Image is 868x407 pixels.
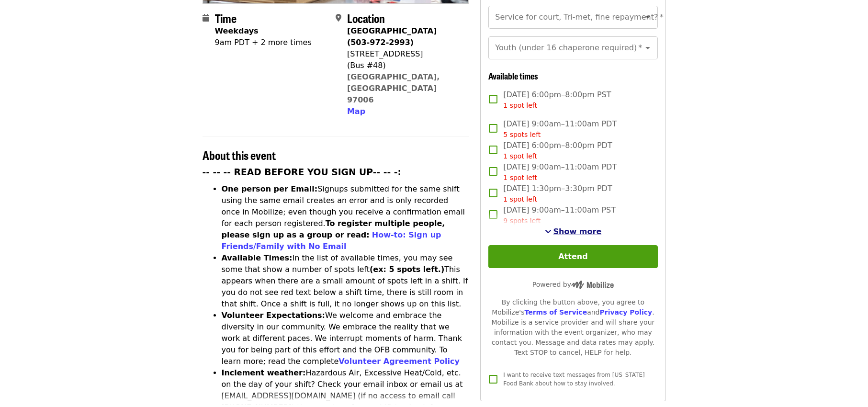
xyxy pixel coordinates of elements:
[215,10,237,26] span: Time
[215,26,259,35] strong: Weekdays
[222,183,469,252] li: Signups submitted for the same shift using the same email creates an error and is only recorded o...
[203,167,402,177] strong: -- -- -- READ BEFORE YOU SIGN UP-- -- -:
[222,310,469,367] li: We welcome and embrace the diversity in our community. We embrace the reality that we work at dif...
[347,10,385,26] span: Location
[488,245,657,268] button: Attend
[222,252,469,310] li: In the list of available times, you may see some that show a number of spots left This appears wh...
[503,89,611,111] span: [DATE] 6:00pm–8:00pm PST
[503,152,537,160] span: 1 spot left
[503,195,537,203] span: 1 spot left
[553,227,602,236] span: Show more
[222,368,306,377] strong: Inclement weather:
[222,184,318,193] strong: One person per Email:
[347,72,440,104] a: [GEOGRAPHIC_DATA], [GEOGRAPHIC_DATA] 97006
[532,281,614,288] span: Powered by
[347,107,365,116] span: Map
[503,102,537,109] span: 1 spot left
[503,204,616,226] span: [DATE] 9:00am–11:00am PST
[503,372,644,387] span: I want to receive text messages from [US_STATE] Food Bank about how to stay involved.
[203,13,209,23] i: calendar icon
[524,308,587,316] a: Terms of Service
[488,297,657,358] div: By clicking the button above, you agree to Mobilize's and . Mobilize is a service provider and wi...
[215,37,312,48] div: 9am PDT + 2 more times
[222,253,293,262] strong: Available Times:
[222,311,326,320] strong: Volunteer Expectations:
[338,357,460,366] a: Volunteer Agreement Policy
[370,265,444,274] strong: (ex: 5 spots left.)
[336,13,341,23] i: map-marker-alt icon
[599,308,652,316] a: Privacy Policy
[503,174,537,181] span: 1 spot left
[347,106,365,117] button: Map
[347,26,437,47] strong: [GEOGRAPHIC_DATA] (503-972-2993)
[488,69,538,82] span: Available times
[571,281,614,289] img: Powered by Mobilize
[545,226,602,237] button: See more timeslots
[503,140,612,161] span: [DATE] 6:00pm–8:00pm PDT
[641,41,654,55] button: Open
[347,48,461,60] div: [STREET_ADDRESS]
[641,11,654,24] button: Open
[503,118,617,140] span: [DATE] 9:00am–11:00am PDT
[503,161,617,183] span: [DATE] 9:00am–11:00am PDT
[203,147,276,163] span: About this event
[503,131,541,138] span: 5 spots left
[347,60,461,71] div: (Bus #48)
[503,183,612,204] span: [DATE] 1:30pm–3:30pm PDT
[222,230,441,251] a: How-to: Sign up Friends/Family with No Email
[503,217,541,225] span: 9 spots left
[222,219,445,239] strong: To register multiple people, please sign up as a group or read:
